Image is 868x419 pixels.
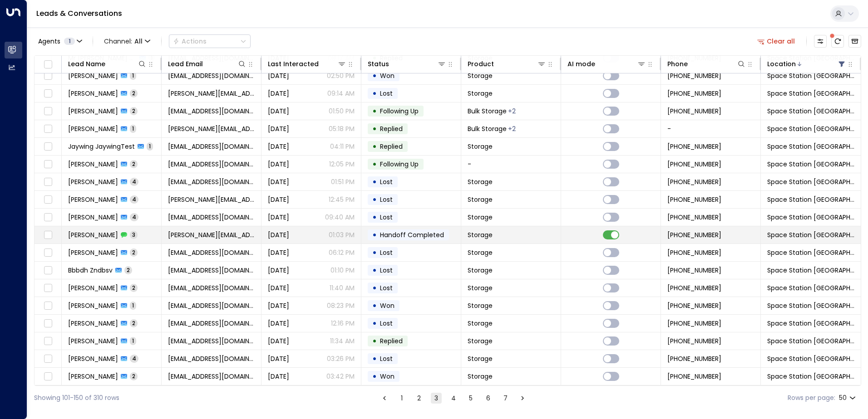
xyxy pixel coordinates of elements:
[468,107,507,116] span: Bulk Storage
[268,354,289,363] span: Jul 14, 2025
[372,209,377,225] div: •
[268,372,289,381] span: Aug 14, 2025
[130,248,138,256] span: 2
[68,372,118,381] span: Tim Wood
[268,89,289,98] span: Aug 11, 2025
[468,58,546,69] div: Product
[68,195,118,204] span: Trevor Steele
[767,248,854,257] span: Space Station Doncaster
[468,142,493,151] span: Storage
[327,354,355,363] p: 03:26 PM
[327,89,355,98] p: 09:14 AM
[124,266,132,274] span: 2
[42,123,54,135] span: Toggle select row
[268,58,319,69] div: Last Interacted
[268,301,289,310] span: Jul 24, 2025
[380,283,393,292] span: Lost
[329,248,355,257] p: 06:12 PM
[767,58,846,69] div: Location
[468,354,493,363] span: Storage
[767,177,854,186] span: Space Station Doncaster
[168,248,255,257] span: rodger898@btinternet.com
[468,248,493,257] span: Storage
[130,337,136,345] span: 1
[134,38,143,45] span: All
[130,302,136,309] span: 1
[36,8,122,19] a: Leads & Conversations
[68,283,118,292] span: Paige Taylor
[767,58,796,69] div: Location
[268,71,289,80] span: Aug 12, 2025
[767,354,854,363] span: Space Station Doncaster
[372,280,377,296] div: •
[667,319,721,328] span: +447742110720
[329,195,355,204] p: 12:45 PM
[754,35,799,48] button: Clear all
[42,247,54,258] span: Toggle select row
[372,333,377,349] div: •
[483,393,493,404] button: Go to page 6
[326,372,355,381] p: 03:42 PM
[468,124,507,133] span: Bulk Storage
[372,351,377,366] div: •
[372,86,377,101] div: •
[667,160,721,169] span: +441302822419
[34,35,85,48] button: Agents1
[168,354,255,363] span: woydek+storage@gmail.com
[767,301,854,310] span: Space Station Doncaster
[68,319,118,328] span: Colleen Marshall
[667,336,721,346] span: +447783249344
[42,212,54,223] span: Toggle select row
[42,70,54,82] span: Toggle select row
[130,372,138,380] span: 2
[100,35,154,48] span: Channel:
[42,283,54,294] span: Toggle select row
[767,372,854,381] span: Space Station Doncaster
[372,103,377,119] div: •
[500,393,511,404] button: Go to page 7
[667,230,721,239] span: +447760693849
[268,266,289,275] span: Aug 03, 2025
[268,319,289,328] span: Aug 04, 2025
[268,58,346,69] div: Last Interacted
[380,160,419,169] span: Following Up
[380,142,403,151] span: Replied
[330,336,355,346] p: 11:34 AM
[330,142,355,151] p: 04:11 PM
[168,58,247,69] div: Lead Email
[168,107,255,116] span: beckyackroyd92@gmail.com
[767,89,854,98] span: Space Station Doncaster
[767,336,854,346] span: Space Station Doncaster
[68,177,118,186] span: Carol Ashbridge
[168,336,255,346] span: woydek+storage@gmail.com
[468,301,493,310] span: Storage
[68,230,118,239] span: Edijs Vabole
[379,392,528,404] nav: pagination navigation
[168,58,203,69] div: Lead Email
[508,124,516,133] div: Container Storage,Self Storage
[68,58,147,69] div: Lead Name
[396,393,407,404] button: Go to page 1
[168,301,255,310] span: simon.kellie79@gmail.com
[372,227,377,243] div: •
[268,142,289,151] span: Aug 19, 2025
[767,319,854,328] span: Space Station Doncaster
[468,266,493,275] span: Storage
[667,213,721,222] span: +447844553312
[468,71,493,80] span: Storage
[380,354,393,363] span: Lost
[767,107,854,116] span: Space Station Doncaster
[368,58,389,69] div: Status
[325,213,355,222] p: 09:40 AM
[130,319,138,327] span: 2
[42,88,54,99] span: Toggle select row
[168,195,255,204] span: trevors@bluesteele.co.uk
[130,89,138,97] span: 2
[468,89,493,98] span: Storage
[372,369,377,384] div: •
[667,89,721,98] span: +447817492277
[767,124,854,133] span: Space Station Doncaster
[168,71,255,80] span: fosterroxanne86@gmail.com
[42,106,54,117] span: Toggle select row
[508,107,516,116] div: Container Storage,Self Storage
